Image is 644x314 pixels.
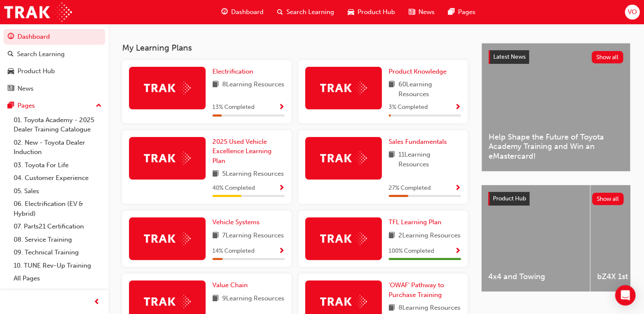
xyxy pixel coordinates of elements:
span: 2025 Used Vehicle Excellence Learning Plan [212,138,272,165]
a: Product HubShow all [488,192,624,206]
span: Show Progress [455,185,461,192]
button: Show all [592,193,624,205]
span: Show Progress [278,248,285,255]
span: 60 Learning Resources [398,80,461,99]
div: Search Learning [17,49,65,59]
span: news-icon [8,85,14,93]
a: 07. Parts21 Certification [10,220,105,233]
button: Show Progress [455,102,461,113]
span: Vehicle Systems [212,218,260,226]
span: 'OWAF' Pathway to Purchase Training [389,281,444,299]
span: Product Hub [493,195,526,202]
div: News [17,84,34,94]
span: search-icon [277,7,283,17]
a: Dashboard [3,29,105,45]
span: book-icon [389,303,395,314]
a: 05. Sales [10,185,105,198]
a: 08. Service Training [10,233,105,246]
span: VO [628,7,637,17]
a: Electrification [212,67,257,77]
span: pages-icon [8,102,14,110]
div: Open Intercom Messenger [615,285,635,305]
a: Search Learning [3,46,105,62]
a: Vehicle Systems [212,217,263,227]
a: 06. Electrification (EV & Hybrid) [10,197,105,220]
span: 100 % Completed [389,246,434,256]
span: 8 Learning Resources [222,80,284,90]
span: 3 % Completed [389,103,428,112]
button: Show Progress [278,183,285,194]
button: DashboardSearch LearningProduct HubNews [3,27,105,98]
span: book-icon [212,231,219,241]
button: Show Progress [455,246,461,257]
button: Show Progress [278,246,285,257]
h3: My Learning Plans [122,43,468,53]
a: All Pages [10,272,105,285]
span: book-icon [389,80,395,99]
span: 11 Learning Resources [398,150,461,169]
span: book-icon [212,169,219,180]
span: up-icon [96,100,102,111]
span: 4x4 and Towing [488,272,583,282]
a: Latest NewsShow allHelp Shape the Future of Toyota Academy Training and Win an eMastercard! [481,43,630,171]
a: 4x4 and Towing [481,185,590,291]
span: Sales Fundamentals [389,138,447,146]
a: Product Hub [3,63,105,79]
button: Pages [3,98,105,114]
img: Trak [4,3,72,22]
a: 09. Technical Training [10,246,105,259]
span: pages-icon [448,7,455,17]
a: Latest NewsShow all [489,50,623,64]
span: TFL Learning Plan [389,218,441,226]
span: 5 Learning Resources [222,169,284,180]
a: Value Chain [212,280,251,290]
div: Pages [17,101,35,111]
button: Show all [592,51,624,63]
div: Product Hub [17,66,55,76]
span: 13 % Completed [212,103,255,112]
a: pages-iconPages [441,3,482,21]
span: 40 % Completed [212,183,255,193]
span: Value Chain [212,281,248,289]
a: 04. Customer Experience [10,171,105,185]
span: Electrification [212,68,253,75]
span: car-icon [8,68,14,75]
span: Show Progress [278,104,285,111]
span: book-icon [389,231,395,241]
span: Help Shape the Future of Toyota Academy Training and Win an eMastercard! [489,132,623,161]
span: prev-icon [94,297,100,308]
span: Latest News [493,53,526,60]
img: Trak [320,151,367,165]
span: Product Knowledge [389,68,447,75]
a: TFL Learning Plan [389,217,445,227]
a: 'OWAF' Pathway to Purchase Training [389,280,461,300]
span: search-icon [8,51,14,58]
img: Trak [144,81,191,94]
a: News [3,81,105,97]
a: news-iconNews [402,3,441,21]
a: 02. New - Toyota Dealer Induction [10,136,105,159]
span: 9 Learning Resources [222,294,284,304]
span: book-icon [212,80,219,90]
span: Dashboard [231,7,263,17]
a: 2025 Used Vehicle Excellence Learning Plan [212,137,285,166]
span: 27 % Completed [389,183,431,193]
a: 01. Toyota Academy - 2025 Dealer Training Catalogue [10,114,105,136]
span: Show Progress [455,248,461,255]
img: Trak [144,151,191,165]
span: Show Progress [455,104,461,111]
span: 2 Learning Resources [398,231,461,241]
a: car-iconProduct Hub [341,3,402,21]
button: VO [625,5,640,20]
a: search-iconSearch Learning [270,3,341,21]
a: 03. Toyota For Life [10,159,105,172]
a: 10. TUNE Rev-Up Training [10,259,105,272]
a: guage-iconDashboard [215,3,270,21]
button: Show Progress [278,102,285,113]
img: Trak [144,295,191,308]
span: 7 Learning Resources [222,231,284,241]
span: Show Progress [278,185,285,192]
span: guage-icon [8,33,14,41]
span: 14 % Completed [212,246,255,256]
